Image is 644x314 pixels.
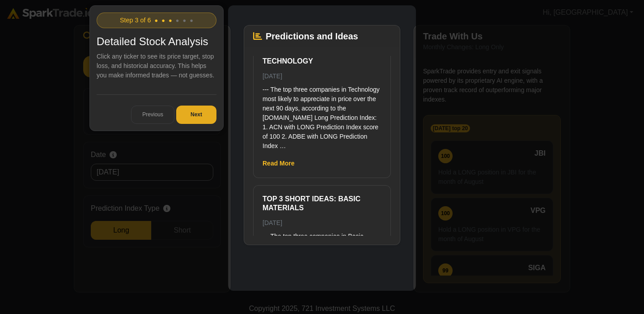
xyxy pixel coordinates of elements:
[263,232,381,297] p: --- The top three companies in Basic Materials most likely to depreciate in price over the next 9...
[97,13,216,28] div: Step 3 of 6
[263,219,282,226] small: [DATE]
[263,195,381,212] h6: Top 3 Short ideas: Basic Materials
[263,160,295,167] a: Read More
[169,17,172,24] span: ●
[176,106,216,124] button: Next
[97,35,216,48] h4: Detailed Stock Analysis
[176,17,179,24] span: ●
[263,48,381,151] a: Top 3 Long ideas: Technology [DATE] --- The top three companies in Technology most likely to appr...
[183,17,186,24] span: ●
[131,106,174,124] button: Previous
[190,17,193,24] span: ●
[263,85,381,151] p: --- The top three companies in Technology most likely to appreciate in price over the next 90 day...
[161,17,165,24] span: ●
[97,52,216,80] p: Click any ticker to see its price target, stop loss, and historical accuracy. This helps you make...
[263,48,381,65] h6: Top 3 Long ideas: Technology
[263,72,282,80] small: [DATE]
[266,31,358,42] span: Predictions and Ideas
[263,195,381,297] a: Top 3 Short ideas: Basic Materials [DATE] --- The top three companies in Basic Materials most lik...
[155,17,158,24] span: ●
